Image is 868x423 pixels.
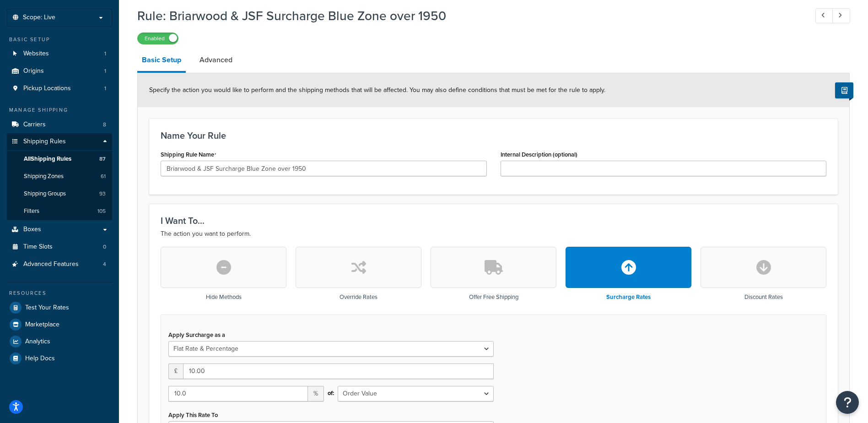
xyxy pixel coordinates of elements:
[7,239,112,255] a: Time Slots0
[168,363,183,379] span: £
[104,67,106,75] span: 1
[103,121,106,129] span: 8
[25,321,59,329] span: Marketplace
[23,260,79,268] span: Advanced Features
[469,294,518,300] h3: Offer Free Shipping
[24,190,66,198] span: Shipping Groups
[99,155,106,163] span: 87
[104,50,106,58] span: 1
[24,207,39,215] span: Filters
[24,173,64,180] span: Shipping Zones
[7,116,112,133] li: Carriers
[835,82,853,98] button: Show Help Docs
[7,299,112,316] a: Test Your Rates
[7,221,112,238] a: Boxes
[744,294,783,300] h3: Discount Rates
[23,121,46,129] span: Carriers
[23,85,71,92] span: Pickup Locations
[7,45,112,62] li: Websites
[501,151,577,158] label: Internal Description (optional)
[137,7,798,25] h1: Rule: Briarwood & JSF Surcharge Blue Zone over 1950
[7,45,112,62] a: Websites1
[138,33,178,44] label: Enabled
[206,294,242,300] h3: Hide Methods
[195,49,237,71] a: Advanced
[7,239,112,255] li: Time Slots
[7,350,112,367] a: Help Docs
[7,151,112,168] a: AllShipping Rules87
[328,387,334,400] span: of:
[168,331,225,338] label: Apply Surcharge as a
[101,173,106,180] span: 61
[103,260,106,268] span: 4
[137,49,186,73] a: Basic Setup
[7,289,112,297] div: Resources
[25,355,55,363] span: Help Docs
[7,256,112,273] li: Advanced Features
[7,333,112,350] a: Analytics
[23,50,49,58] span: Websites
[23,243,53,251] span: Time Slots
[308,386,324,401] span: %
[7,203,112,220] a: Filters105
[340,294,377,300] h3: Override Rates
[97,207,106,215] span: 105
[7,133,112,220] li: Shipping Rules
[7,80,112,97] li: Pickup Locations
[7,106,112,114] div: Manage Shipping
[161,130,826,141] h3: Name Your Rule
[149,85,605,95] span: Specify the action you would like to perform and the shipping methods that will be affected. You ...
[606,294,651,300] h3: Surcharge Rates
[832,8,850,23] a: Next Record
[23,14,55,22] span: Scope: Live
[24,155,71,163] span: All Shipping Rules
[25,304,69,312] span: Test Your Rates
[25,338,50,346] span: Analytics
[7,63,112,80] a: Origins1
[104,85,106,92] span: 1
[161,228,826,239] p: The action you want to perform.
[7,80,112,97] a: Pickup Locations1
[7,168,112,185] li: Shipping Zones
[7,185,112,202] a: Shipping Groups93
[7,256,112,273] a: Advanced Features4
[7,116,112,133] a: Carriers8
[7,168,112,185] a: Shipping Zones61
[161,151,216,158] label: Shipping Rule Name
[815,8,833,23] a: Previous Record
[23,226,41,233] span: Boxes
[23,138,66,146] span: Shipping Rules
[161,216,826,226] h3: I Want To...
[7,203,112,220] li: Filters
[23,67,44,75] span: Origins
[836,391,859,414] button: Open Resource Center
[99,190,106,198] span: 93
[7,316,112,333] a: Marketplace
[7,185,112,202] li: Shipping Groups
[103,243,106,251] span: 0
[168,412,218,418] label: Apply This Rate To
[7,133,112,150] a: Shipping Rules
[7,63,112,80] li: Origins
[7,36,112,43] div: Basic Setup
